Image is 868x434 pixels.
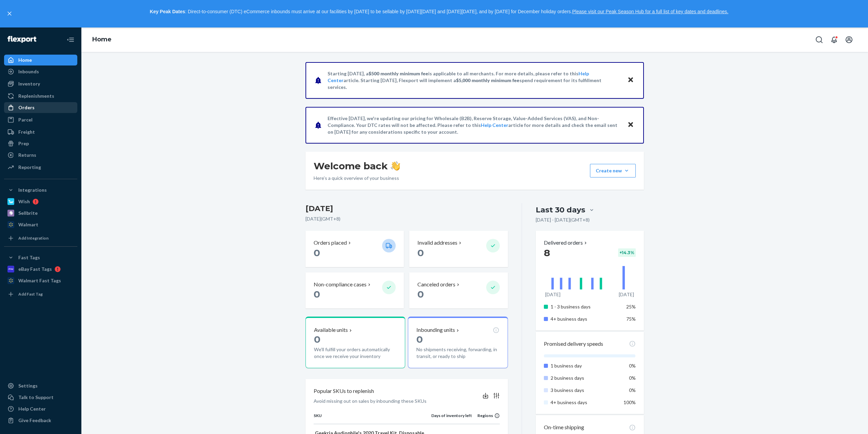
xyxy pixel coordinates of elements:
p: Non-compliance cases [314,281,367,288]
a: Sellbrite [4,208,77,219]
a: Help Center [4,403,77,414]
div: Home [18,57,32,63]
button: Invalid addresses 0 [409,231,508,267]
div: Walmart [18,221,38,228]
span: 0 [314,334,320,345]
p: Here’s a quick overview of your business [314,175,400,182]
a: Parcel [4,114,77,125]
a: Freight [4,127,77,137]
span: 0 [417,247,424,259]
p: Available units [314,326,348,334]
div: Reporting [18,164,41,171]
img: Flexport logo [7,36,36,43]
a: Talk to Support [4,392,77,403]
button: Available units0We'll fulfill your orders automatically once we receive your inventory [305,317,405,368]
div: Talk to Support [18,394,54,401]
a: Home [92,36,112,43]
div: Replenishments [18,93,54,99]
a: Inventory [4,78,77,89]
p: No shipments receiving, forwarding, in transit, or ready to ship [416,346,499,360]
div: Parcel [18,116,33,123]
h3: [DATE] [305,203,508,214]
strong: Key Peak Dates [150,9,185,14]
span: 0 [416,334,423,345]
button: Integrations [4,185,77,195]
a: Add Fast Tag [4,289,77,300]
p: We'll fulfill your orders automatically once we receive your inventory [314,346,397,360]
div: Last 30 days [536,205,585,215]
div: + 14.3 % [618,248,636,257]
span: 0% [629,387,636,393]
a: Home [4,55,77,65]
div: Wish [18,198,30,205]
a: Wish [4,196,77,207]
p: [DATE] [619,291,634,298]
button: Open Search Box [812,33,826,46]
span: $500 monthly minimum fee [369,71,428,76]
p: Canceled orders [417,281,455,288]
p: Promised delivery speeds [544,340,603,348]
div: Fast Tags [18,254,40,261]
ol: breadcrumbs [87,30,117,50]
p: 1 business day [551,362,617,369]
a: eBay Fast Tags [4,264,77,275]
button: Open account menu [842,33,856,46]
button: close, [6,10,13,17]
button: Canceled orders 0 [409,272,508,309]
a: Walmart [4,219,77,230]
button: Create new [590,164,636,177]
button: Inbounding units0No shipments receiving, forwarding, in transit, or ready to ship [408,317,508,368]
p: Avoid missing out on sales by inbounding these SKUs [314,398,427,404]
p: [DATE] ( GMT+8 ) [305,215,508,222]
div: Regions [472,413,500,418]
span: 75% [626,316,636,322]
button: Give Feedback [4,415,77,426]
th: Days of inventory left [431,413,472,424]
div: Inventory [18,80,40,87]
span: 0% [629,375,636,381]
span: 0 [314,247,320,259]
div: Integrations [18,187,47,193]
p: Effective [DATE], we're updating our pricing for Wholesale (B2B), Reserve Storage, Value-Added Se... [328,115,621,135]
div: Walmart Fast Tags [18,277,61,284]
div: Settings [18,382,38,389]
span: 25% [626,304,636,309]
p: : Direct-to-consumer (DTC) eCommerce inbounds must arrive at our facilities by [DATE] to be sella... [16,6,862,18]
div: Orders [18,104,35,111]
p: Orders placed [314,239,347,247]
button: Close [626,75,635,85]
img: hand-wave emoji [391,161,400,171]
button: Fast Tags [4,252,77,263]
div: Give Feedback [18,417,51,424]
th: SKU [314,413,431,424]
span: 100% [624,399,636,405]
button: Orders placed 0 [305,231,404,267]
p: 4+ business days [551,399,617,406]
div: Returns [18,152,36,158]
div: Inbounds [18,68,39,75]
span: $5,000 monthly minimum fee [456,77,519,83]
button: Delivered orders [544,239,588,247]
span: 0 [314,288,320,300]
div: eBay Fast Tags [18,266,52,272]
a: Help Center [481,122,508,128]
h1: Welcome back [314,160,400,172]
p: Invalid addresses [417,239,457,247]
a: Please visit our Peak Season Hub for a full list of key dates and deadlines. [572,9,728,14]
a: Add Integration [4,233,77,244]
a: Reporting [4,162,77,173]
div: Add Integration [18,235,48,241]
a: Prep [4,138,77,149]
div: Freight [18,129,35,135]
a: Help Center [328,71,589,83]
p: [DATE] - [DATE] ( GMT+8 ) [536,216,590,223]
div: Sellbrite [18,210,38,216]
p: Popular SKUs to replenish [314,387,374,395]
p: [DATE] [545,291,560,298]
a: Walmart Fast Tags [4,275,77,286]
a: Orders [4,102,77,113]
button: Close Navigation [64,33,77,46]
button: Non-compliance cases 0 [305,272,404,309]
div: Add Fast Tag [18,291,43,297]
